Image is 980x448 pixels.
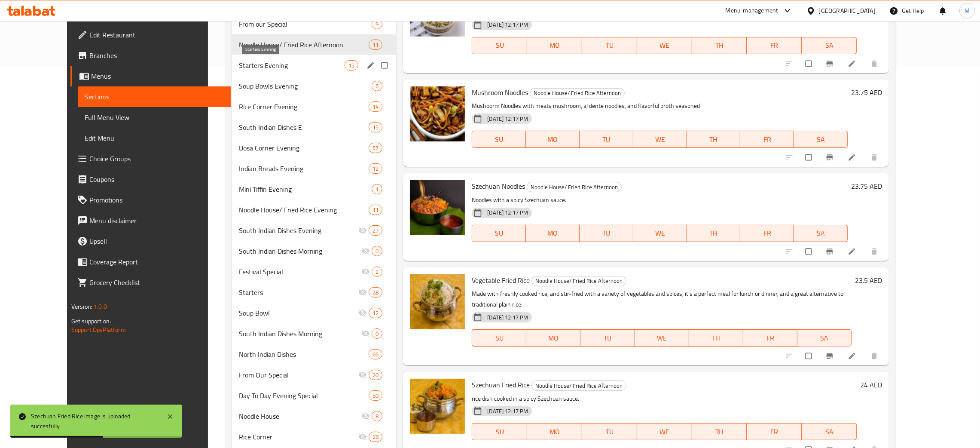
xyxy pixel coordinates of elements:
span: FR [750,426,798,438]
span: Edit Restaurant [89,30,224,40]
div: Indian Breads Evening [239,163,369,174]
div: items [369,390,382,401]
svg: Inactive section [358,433,367,441]
span: 2 [372,268,382,276]
span: MO [529,133,576,146]
span: Coupons [89,174,224,184]
span: 66 [369,350,382,359]
span: MO [531,39,579,52]
div: items [372,267,382,277]
span: Rice Corner Evening [239,101,369,112]
span: Select to update [800,55,818,72]
span: Menus [91,71,224,81]
button: Branch-specific-item [820,54,841,73]
span: Mushroom Noodles [472,86,528,99]
div: North Indian Dishes66 [232,344,396,365]
button: MO [527,423,582,440]
a: Choice Groups [70,148,231,169]
span: WE [637,133,684,146]
div: items [369,287,382,298]
span: Dosa Corner Evening [239,143,369,153]
span: From Our Special [239,370,358,380]
a: Grocery Checklist [70,272,231,293]
a: Edit Menu [78,128,231,148]
div: Szechuan Fried Rice image is uploaded succesfully [31,411,158,431]
span: Vegetable Fried Rice [472,274,530,287]
div: South Indian Dishes E [239,122,369,132]
button: SA [794,225,848,242]
span: TH [696,39,744,52]
span: 27 [369,227,382,235]
span: 20 [369,371,382,379]
span: Sections [85,92,224,102]
a: Edit menu item [848,59,858,68]
button: TH [692,423,747,440]
span: Upsell [89,236,224,246]
button: WE [635,329,689,347]
span: SU [476,133,522,146]
span: [DATE] 12:17 PM [484,407,531,415]
span: SU [476,426,524,438]
div: Menu-management [726,6,779,16]
span: Noodle House/ Fried Rice Afternoon [532,381,626,391]
div: items [345,60,358,71]
span: South Indian Dishes Evening [239,225,358,236]
button: MO [526,225,580,242]
button: delete [865,242,885,261]
span: SA [801,332,848,344]
span: TH [690,227,737,239]
div: items [372,19,382,29]
span: 1.0.0 [94,301,107,312]
span: TH [696,426,744,438]
div: South Indian Dishes Evening27 [232,220,396,241]
span: SU [476,332,523,344]
button: Branch-specific-item [820,347,841,365]
span: [DATE] 12:17 PM [484,21,531,29]
button: FR [747,423,802,440]
button: MO [526,329,580,347]
div: Noodle House/ Fried Rice Afternoon [531,276,626,286]
div: South Indian Dishes Morning0 [232,323,396,344]
button: SU [472,131,526,148]
div: items [369,163,382,174]
div: items [369,349,382,359]
span: WE [638,332,686,344]
span: Grocery Checklist [89,277,224,288]
div: Starters28 [232,282,396,303]
span: Mini Tiffin Evening [239,184,372,194]
div: items [369,40,382,50]
span: Noodle House [239,411,361,421]
div: From our Special [239,19,372,29]
span: Noodle House/ Fried Rice Afternoon [532,276,626,286]
svg: Inactive section [361,329,370,338]
h6: 23.5 AED [855,274,882,286]
span: Edit Menu [85,133,224,143]
a: Upsell [70,231,231,252]
img: Mushroom Noodles [410,86,465,141]
button: TU [580,131,633,148]
div: Noodle House/ Fried Rice Evening [239,205,369,215]
span: SA [805,426,853,438]
span: Starters [239,287,358,298]
div: Noodle House/ Fried Rice Afternoon [527,182,622,192]
span: Festival Special [239,267,361,277]
div: Mini Tiffin Evening1 [232,179,396,199]
span: Soup Bowl [239,308,358,318]
span: 12 [369,165,382,173]
a: Edit menu item [848,153,858,162]
span: TU [584,332,631,344]
div: South Indian Dishes Morning0 [232,241,396,261]
a: Menus [70,66,231,86]
span: 57 [369,144,382,152]
button: FR [740,225,794,242]
a: Menu disclaimer [70,210,231,231]
span: Full Menu View [85,112,224,123]
div: From our Special9 [232,14,396,34]
div: Day To Day Evening Special50 [232,385,396,406]
button: FR [747,37,802,54]
button: WE [637,37,692,54]
div: Rice Corner28 [232,427,396,447]
span: 0 [372,330,382,338]
span: 28 [369,288,382,297]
